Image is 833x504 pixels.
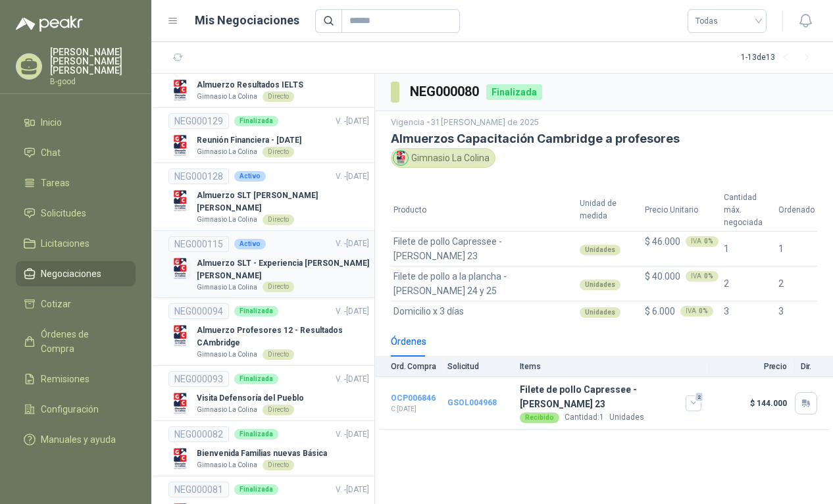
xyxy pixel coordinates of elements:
[336,116,369,126] span: V. - [DATE]
[776,301,817,322] td: 3
[16,397,136,422] a: Configuración
[16,322,136,361] a: Órdenes de Compra
[336,374,369,384] span: V. - [DATE]
[168,236,369,293] a: NEG000115ActivoV. -[DATE] Company LogoAlmuerzo SLT - Experiencia [PERSON_NAME] [PERSON_NAME]Gimna...
[168,236,229,252] div: NEG000115
[168,134,191,157] img: Company Logo
[391,132,817,145] h3: Almuerzos Capacitación Cambridge a profesores
[168,58,369,102] a: NEG000130FinalizadaV. -[DATE] Company LogoAlmuerzo Resultados IELTSGimnasio La ColinaDirecto
[263,282,294,292] div: Directo
[393,234,574,263] span: Filete de pollo Capressee - [PERSON_NAME] 23
[776,266,817,301] td: 2
[16,427,136,452] a: Manuales y ayuda
[336,172,369,181] span: V. - [DATE]
[41,206,86,220] span: Solicitudes
[197,392,304,405] p: Visita Defensoría del Pueblo
[197,324,369,349] p: Almuerzo Profesores 12 - Resultados CAmbridge
[336,430,369,439] span: V. - [DATE]
[168,189,191,213] img: Company Logo
[704,238,713,245] b: 0 %
[197,147,257,157] p: Gimnasio La Colina
[704,273,713,280] b: 0 %
[645,271,680,282] span: $ 40.000
[709,399,787,408] p: $ 144.000
[577,189,642,232] th: Unidad de medida
[197,189,369,214] p: Almuerzo SLT [PERSON_NAME] [PERSON_NAME]
[721,301,776,322] td: 3
[580,245,620,255] div: Unidades
[263,349,294,360] div: Directo
[336,239,369,248] span: V. - [DATE]
[599,413,604,422] span: 1
[520,382,680,411] p: Filete de pollo Capressee - [PERSON_NAME] 23
[168,426,229,442] div: NEG000082
[16,366,136,391] a: Remisiones
[234,171,266,182] div: Activo
[168,324,191,347] img: Company Logo
[197,447,327,460] p: Bienvenida Familias nuevas Básica
[263,147,294,157] div: Directo
[699,308,708,315] b: 0 %
[168,392,191,415] img: Company Logo
[721,189,776,232] th: Cantidad máx. negociada
[50,47,136,75] p: [PERSON_NAME] [PERSON_NAME] [PERSON_NAME]
[776,189,817,232] th: Ordenado
[680,306,713,316] div: IVA
[391,404,436,415] p: C: [DATE]
[695,392,704,403] span: 2
[197,460,257,470] p: Gimnasio La Colina
[336,485,369,494] span: V. - [DATE]
[520,357,709,377] th: Items
[721,232,776,266] td: 1
[168,79,191,102] img: Company Logo
[41,297,71,311] span: Cotizar
[695,11,759,31] span: Todas
[486,84,542,100] div: Finalizada
[168,426,369,470] a: NEG000082FinalizadaV. -[DATE] Company LogoBienvenida Familias nuevas BásicaGimnasio La ColinaDirecto
[686,271,719,282] div: IVA
[391,334,426,349] div: Órdenes
[16,201,136,226] a: Solicitudes
[645,236,680,247] span: $ 46.000
[391,116,817,129] p: Vigencia - 31 [PERSON_NAME] de 2025
[16,291,136,316] a: Cotizar
[197,214,257,225] p: Gimnasio La Colina
[391,189,577,232] th: Producto
[263,214,294,225] div: Directo
[447,357,520,377] th: Solicitud
[168,113,229,129] div: NEG000129
[195,11,299,30] h1: Mis Negociaciones
[197,79,303,91] p: Almuerzo Resultados IELTS
[168,371,229,387] div: NEG000093
[41,236,89,251] span: Licitaciones
[168,168,229,184] div: NEG000128
[393,269,574,298] span: Filete de pollo a la plancha - [PERSON_NAME] 24 y 25
[565,411,604,424] p: Cantidad:
[721,266,776,301] td: 2
[263,405,294,415] div: Directo
[686,395,701,411] button: 2
[41,327,123,356] span: Órdenes de Compra
[686,236,719,247] div: IVA
[447,398,497,407] a: GSOL004968
[234,116,278,126] div: Finalizada
[580,280,620,290] div: Unidades
[41,432,116,447] span: Manuales y ayuda
[645,306,675,316] span: $ 6.000
[41,266,101,281] span: Negociaciones
[168,303,369,360] a: NEG000094FinalizadaV. -[DATE] Company LogoAlmuerzo Profesores 12 - Resultados CAmbridgeGimnasio L...
[580,307,620,318] div: Unidades
[234,484,278,495] div: Finalizada
[41,115,62,130] span: Inicio
[168,482,229,497] div: NEG000081
[197,405,257,415] p: Gimnasio La Colina
[16,110,136,135] a: Inicio
[16,261,136,286] a: Negociaciones
[263,91,294,102] div: Directo
[41,402,99,416] span: Configuración
[16,231,136,256] a: Licitaciones
[197,282,257,293] p: Gimnasio La Colina
[520,413,559,423] div: Recibido
[16,140,136,165] a: Chat
[16,16,83,32] img: Logo peakr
